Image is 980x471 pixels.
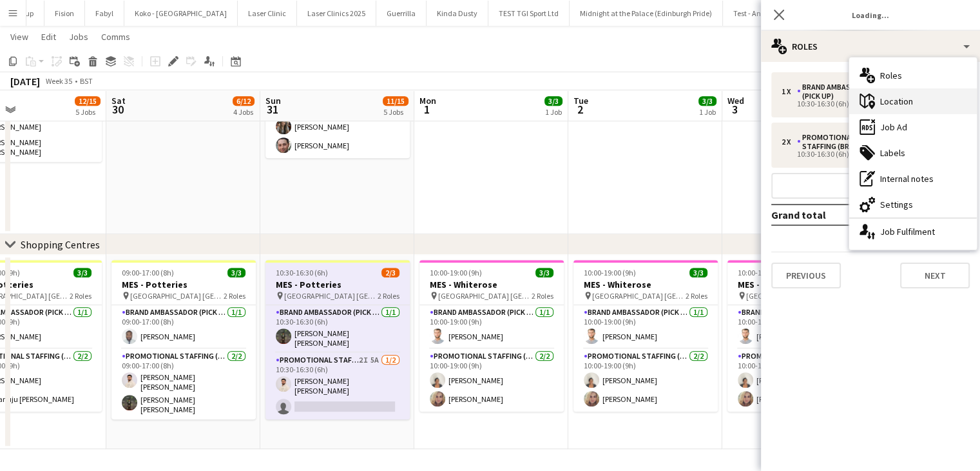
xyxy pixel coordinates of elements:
[111,279,256,290] h3: MES - Potteries
[21,238,100,251] div: Shopping Centres
[419,279,564,290] h3: MES - Whiterose
[573,279,718,290] h3: MES - Whiterose
[849,114,977,140] div: Job Ad
[849,63,977,88] div: Roles
[224,291,245,301] span: 2 Roles
[10,31,28,43] span: View
[265,95,410,158] app-card-role: Promotional Staffing (Brand Ambassadors)2/210:00-14:00 (4h)[PERSON_NAME][PERSON_NAME]
[419,260,564,412] app-job-card: 10:00-19:00 (9h)3/3MES - Whiterose [GEOGRAPHIC_DATA] [GEOGRAPHIC_DATA]2 RolesBrand Ambassador (Pi...
[265,279,410,290] h3: MES - Potteries
[535,268,553,277] span: 3/3
[73,268,91,277] span: 3/3
[69,31,88,43] span: Jobs
[761,6,980,23] h3: Loading...
[419,305,564,349] app-card-role: Brand Ambassador (Pick up)1/110:00-19:00 (9h)[PERSON_NAME]
[849,166,977,192] div: Internal notes
[771,263,841,288] button: Previous
[727,349,872,412] app-card-role: Promotional Staffing (Brand Ambassadors)2/210:00-19:00 (9h)[PERSON_NAME][PERSON_NAME]
[233,107,254,117] div: 4 Jobs
[727,279,872,290] h3: MES - Whiterose
[686,291,707,301] span: 2 Roles
[727,95,744,106] span: Wed
[849,88,977,114] div: Location
[233,96,255,106] span: 6/12
[545,107,562,117] div: 1 Job
[378,291,399,301] span: 2 Roles
[771,205,916,225] td: Grand total
[111,95,126,106] span: Sat
[381,268,399,277] span: 2/3
[573,260,718,412] app-job-card: 10:00-19:00 (9h)3/3MES - Whiterose [GEOGRAPHIC_DATA] [GEOGRAPHIC_DATA]2 RolesBrand Ambassador (Pi...
[900,263,970,288] button: Next
[584,268,636,277] span: 10:00-19:00 (9h)
[265,353,410,419] app-card-role: Promotional Staffing (Brand Ambassadors)2I5A1/210:30-16:30 (6h)[PERSON_NAME] [PERSON_NAME]
[110,102,126,117] span: 30
[96,28,135,45] a: Comms
[297,1,376,26] button: Laser Clinics 2025
[111,260,256,419] app-job-card: 09:00-17:00 (8h)3/3MES - Potteries [GEOGRAPHIC_DATA] [GEOGRAPHIC_DATA]2 RolesBrand Ambassador (Pi...
[849,219,977,245] div: Job Fulfilment
[284,291,378,301] span: [GEOGRAPHIC_DATA] [GEOGRAPHIC_DATA]
[276,268,328,277] span: 10:30-16:30 (6h)
[264,102,281,117] span: 31
[723,1,794,26] button: Test - Anatomy
[101,31,130,43] span: Comms
[418,102,436,117] span: 1
[64,28,93,45] a: Jobs
[383,96,408,106] span: 11/15
[427,1,488,26] button: Kinda Dusty
[570,1,723,26] button: Midnight at the Palace (Edinburgh Pride)
[689,268,707,277] span: 3/3
[75,96,101,106] span: 12/15
[43,76,75,86] span: Week 35
[699,107,716,117] div: 1 Job
[592,291,686,301] span: [GEOGRAPHIC_DATA] [GEOGRAPHIC_DATA]
[41,31,56,43] span: Edit
[376,1,427,26] button: Guerrilla
[849,192,977,217] div: Settings
[738,268,790,277] span: 10:00-19:00 (9h)
[573,305,718,349] app-card-role: Brand Ambassador (Pick up)1/110:00-19:00 (9h)[PERSON_NAME]
[761,31,980,62] div: Roles
[849,140,977,166] div: Labels
[383,107,408,117] div: 5 Jobs
[238,1,297,26] button: Laser Clinic
[111,305,256,349] app-card-role: Brand Ambassador (Pick up)1/109:00-17:00 (8h)[PERSON_NAME]
[572,102,588,117] span: 2
[85,1,124,26] button: Fabyl
[75,107,100,117] div: 5 Jobs
[44,1,85,26] button: Fision
[532,291,553,301] span: 2 Roles
[265,95,281,106] span: Sun
[10,75,40,88] div: [DATE]
[488,1,570,26] button: TEST TGI Sport Ltd
[573,95,588,106] span: Tue
[727,305,872,349] app-card-role: Brand Ambassador (Pick up)1/110:00-19:00 (9h)[PERSON_NAME]
[544,96,562,106] span: 3/3
[698,96,716,106] span: 3/3
[573,349,718,412] app-card-role: Promotional Staffing (Brand Ambassadors)2/210:00-19:00 (9h)[PERSON_NAME][PERSON_NAME]
[727,260,872,412] app-job-card: 10:00-19:00 (9h)3/3MES - Whiterose [GEOGRAPHIC_DATA] [GEOGRAPHIC_DATA]2 RolesBrand Ambassador (Pi...
[227,268,245,277] span: 3/3
[419,95,436,106] span: Mon
[122,268,174,277] span: 09:00-17:00 (8h)
[130,291,224,301] span: [GEOGRAPHIC_DATA] [GEOGRAPHIC_DATA]
[5,28,34,45] a: View
[111,349,256,419] app-card-role: Promotional Staffing (Brand Ambassadors)2/209:00-17:00 (8h)[PERSON_NAME] [PERSON_NAME][PERSON_NAM...
[771,173,970,199] button: Add role
[265,260,410,419] app-job-card: 10:30-16:30 (6h)2/3MES - Potteries [GEOGRAPHIC_DATA] [GEOGRAPHIC_DATA]2 RolesBrand Ambassador (Pi...
[746,291,840,301] span: [GEOGRAPHIC_DATA] [GEOGRAPHIC_DATA]
[725,102,744,117] span: 3
[70,291,91,301] span: 2 Roles
[438,291,532,301] span: [GEOGRAPHIC_DATA] [GEOGRAPHIC_DATA]
[430,268,482,277] span: 10:00-19:00 (9h)
[265,305,410,353] app-card-role: Brand Ambassador (Pick up)1/110:30-16:30 (6h)[PERSON_NAME] [PERSON_NAME]
[36,28,61,45] a: Edit
[80,76,93,86] div: BST
[419,349,564,412] app-card-role: Promotional Staffing (Brand Ambassadors)2/210:00-19:00 (9h)[PERSON_NAME][PERSON_NAME]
